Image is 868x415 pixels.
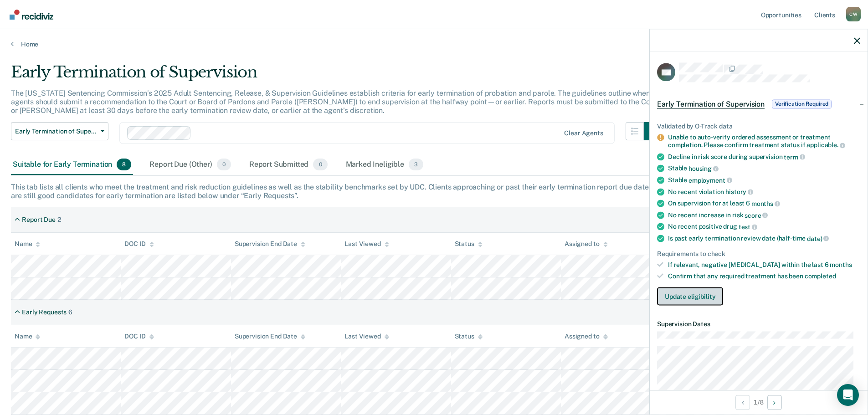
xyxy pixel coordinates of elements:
[668,133,860,149] div: Unable to auto-verify ordered assessment or treatment completion. Please confirm treatment status...
[657,250,860,257] div: Requirements to check
[688,165,719,172] span: housing
[455,240,483,248] div: Status
[668,234,860,242] div: Is past early termination review date (half-time
[668,164,860,173] div: Stable
[11,40,857,48] a: Home
[668,211,860,219] div: No recent increase in risk
[735,395,750,410] button: Previous Opportunity
[837,384,859,406] div: Open Intercom Messenger
[217,159,231,170] span: 0
[668,261,860,269] div: If relevant, negative [MEDICAL_DATA] within the last 6
[767,395,782,410] button: Next Opportunity
[11,155,133,175] div: Suitable for Early Termination
[22,308,67,316] div: Early Requests
[247,155,329,175] div: Report Submitted
[11,63,662,89] div: Early Termination of Supervision
[124,240,154,248] div: DOC ID
[668,188,860,196] div: No recent violation
[455,333,483,340] div: Status
[11,183,857,200] div: This tab lists all clients who meet the treatment and risk reduction guidelines as well as the st...
[739,223,757,231] span: test
[805,272,836,280] span: completed
[313,159,327,170] span: 0
[668,176,860,184] div: Stable
[668,153,860,161] div: Decline in risk score during supervision
[688,176,732,184] span: employment
[657,99,765,108] span: Early Termination of Supervision
[124,333,154,340] div: DOC ID
[751,200,780,207] span: months
[846,7,861,21] div: C W
[668,223,860,231] div: No recent positive drug
[15,333,40,340] div: Name
[657,320,860,328] dt: Supervision Dates
[784,153,805,160] span: term
[650,89,868,118] div: Early Termination of SupervisionVerification Required
[807,235,829,242] span: date)
[772,99,832,108] span: Verification Required
[657,122,860,130] div: Validated by O-Track data
[22,216,56,224] div: Report Due
[68,308,72,316] div: 6
[11,89,659,115] p: The [US_STATE] Sentencing Commission’s 2025 Adult Sentencing, Release, & Supervision Guidelines e...
[148,155,232,175] div: Report Due (Other)
[10,10,53,20] img: Recidiviz
[668,200,860,208] div: On supervision for at least 6
[344,155,426,175] div: Marked Ineligible
[235,240,305,248] div: Supervision End Date
[650,390,868,414] div: 1 / 8
[344,240,389,248] div: Last Viewed
[657,287,723,305] button: Update eligibility
[409,159,423,170] span: 3
[15,240,40,248] div: Name
[117,159,131,170] span: 8
[725,188,753,195] span: history
[564,129,603,137] div: Clear agents
[57,216,61,224] div: 2
[745,211,768,219] span: score
[344,333,389,340] div: Last Viewed
[830,261,852,268] span: months
[846,7,861,21] button: Profile dropdown button
[565,333,607,340] div: Assigned to
[235,333,305,340] div: Supervision End Date
[565,240,607,248] div: Assigned to
[668,272,860,280] div: Confirm that any required treatment has been
[15,128,97,135] span: Early Termination of Supervision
